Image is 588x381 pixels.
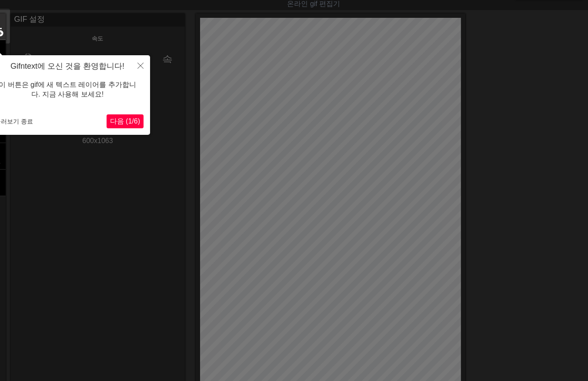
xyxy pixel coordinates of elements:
[110,117,140,125] span: 다음 (1/6)
[107,114,144,128] button: 다음
[131,55,150,75] button: 닫다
